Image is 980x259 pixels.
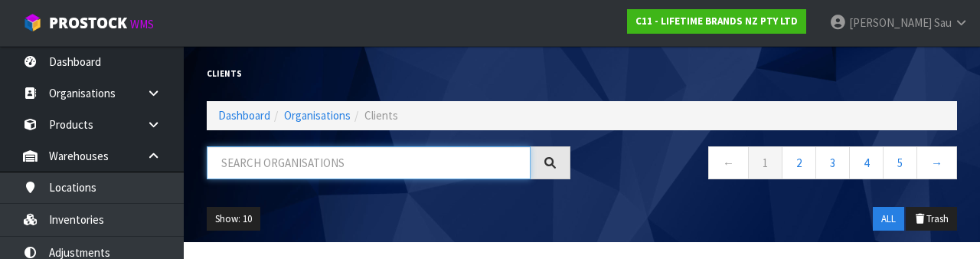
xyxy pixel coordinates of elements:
strong: C11 - LIFETIME BRANDS NZ PTY LTD [635,15,798,28]
a: 1 [748,146,782,179]
a: → [916,146,957,179]
a: 5 [883,146,917,179]
a: C11 - LIFETIME BRANDS NZ PTY LTD [627,9,806,34]
button: ALL [873,207,904,231]
a: 2 [782,146,816,179]
span: [PERSON_NAME] [849,15,932,30]
button: Trash [906,207,957,231]
a: Organisations [284,108,351,123]
h1: Clients [207,69,570,78]
a: 4 [849,146,884,179]
span: ProStock [49,13,127,33]
a: 3 [815,146,850,179]
small: WMS [130,17,154,31]
nav: Page navigation [593,146,957,184]
a: ← [708,146,749,179]
a: Dashboard [218,108,270,123]
span: Sau [934,15,952,30]
button: Show: 10 [207,207,260,231]
img: cube-alt.png [23,13,42,32]
input: Search organisations [207,146,531,179]
span: Clients [364,108,398,123]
